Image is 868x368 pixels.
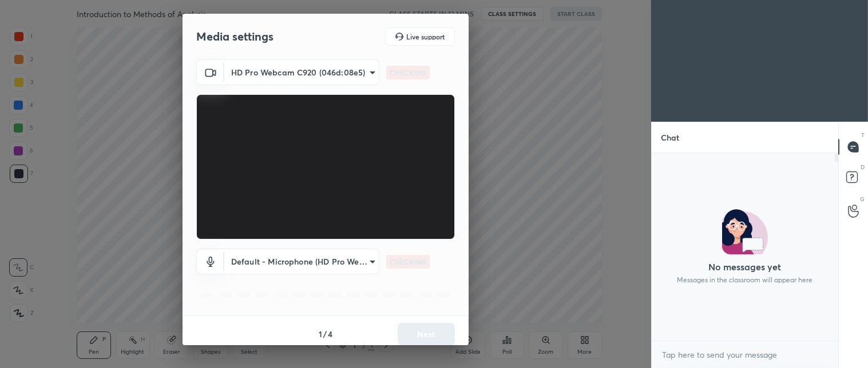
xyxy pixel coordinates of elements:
[390,67,426,78] p: CHECKING
[224,59,379,85] div: HD Pro Webcam C920 (046d:08e5)
[328,328,332,340] h4: 4
[224,249,379,274] div: HD Pro Webcam C920 (046d:08e5)
[196,29,274,44] h2: Media settings
[319,328,322,340] h4: 1
[406,33,445,40] h5: Live support
[652,122,688,153] p: Chat
[861,163,865,171] p: D
[323,328,327,340] h4: /
[861,131,865,139] p: T
[390,257,426,267] p: CHECKING
[860,195,865,203] p: G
